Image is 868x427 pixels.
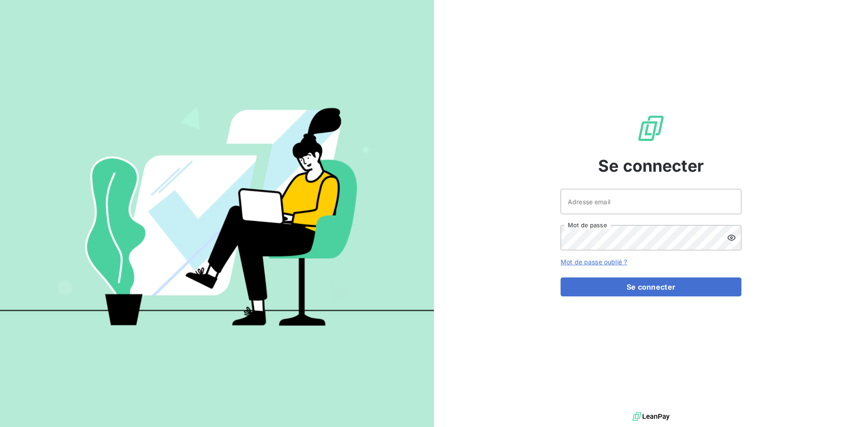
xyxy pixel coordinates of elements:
[561,277,741,296] button: Se connecter
[561,258,627,266] a: Mot de passe oublié ?
[598,154,704,178] span: Se connecter
[561,189,741,214] input: placeholder
[637,114,665,143] img: Logo LeanPay
[632,410,670,423] img: logo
